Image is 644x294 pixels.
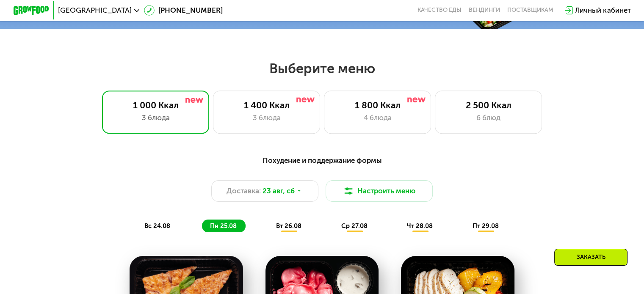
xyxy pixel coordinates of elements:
h2: Выберите меню [29,60,616,77]
a: Качество еды [417,7,462,14]
span: 23 авг, сб [263,186,295,196]
div: 6 блюд [444,113,533,123]
span: Доставка: [227,186,261,196]
div: 3 блюда [222,113,311,123]
span: ср 27.08 [341,222,368,230]
div: 3 блюда [111,113,200,123]
button: Настроить меню [326,180,433,202]
a: Вендинги [469,7,500,14]
div: 2 500 Ккал [444,100,533,110]
div: 1 400 Ккал [222,100,311,110]
div: поставщикам [507,7,553,14]
div: 1 800 Ккал [333,100,422,110]
span: чт 28.08 [407,222,433,230]
div: 4 блюда [333,113,422,123]
div: Личный кабинет [575,5,630,16]
span: пт 29.08 [473,222,499,230]
div: Похудение и поддержание формы [57,155,587,166]
a: [PHONE_NUMBER] [144,5,223,16]
span: вс 24.08 [144,222,170,230]
div: 1 000 Ккал [111,100,200,110]
div: Заказать [554,249,627,266]
span: вт 26.08 [276,222,301,230]
span: [GEOGRAPHIC_DATA] [58,7,132,14]
span: пн 25.08 [210,222,237,230]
